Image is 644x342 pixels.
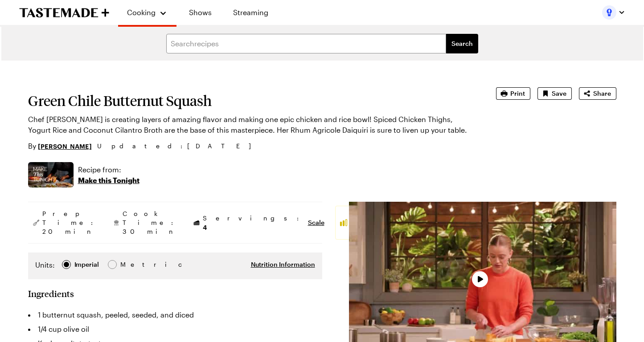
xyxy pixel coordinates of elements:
img: Show where recipe is used [28,162,74,187]
a: Recipe from:Make this Tonight [78,164,139,186]
p: By [28,141,92,151]
div: Imperial Metric [35,260,139,272]
p: Make this Tonight [78,175,139,186]
h2: Ingredients [28,288,74,299]
button: Play Video [472,271,488,287]
span: Servings: [203,214,304,232]
button: Nutrition Information [251,260,315,269]
button: filters [446,34,478,53]
span: Print [510,89,525,98]
li: 1/4 cup olive oil [28,322,322,336]
span: Search [451,39,473,48]
div: Imperial [74,260,99,269]
a: To Tastemade Home Page [19,8,109,18]
p: Chef [PERSON_NAME] is creating layers of amazing flavor and making one epic chicken and rice bowl... [28,114,471,135]
button: Print [496,87,530,100]
span: Updated : [DATE] [97,141,260,151]
div: Metric [120,260,139,269]
span: Cooking [127,8,156,16]
button: Scale [308,218,324,227]
a: [PERSON_NAME] [38,141,92,151]
p: Recipe from: [78,164,139,175]
button: Save recipe [537,87,572,100]
span: Cook Time: 30 min [123,209,178,236]
span: 4 [203,223,207,231]
label: Units: [35,260,55,270]
span: Imperial [74,260,100,269]
span: Metric [120,260,140,269]
span: Prep Time: 20 min [42,209,98,236]
button: Share [579,87,616,100]
span: Share [593,89,611,98]
li: 1 butternut squash, peeled, seeded, and diced [28,308,322,322]
img: Profile picture [602,5,616,20]
h1: Green Chile Butternut Squash [28,93,471,109]
span: Save [552,89,566,98]
button: Cooking [127,4,168,21]
button: Profile picture [602,5,625,20]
